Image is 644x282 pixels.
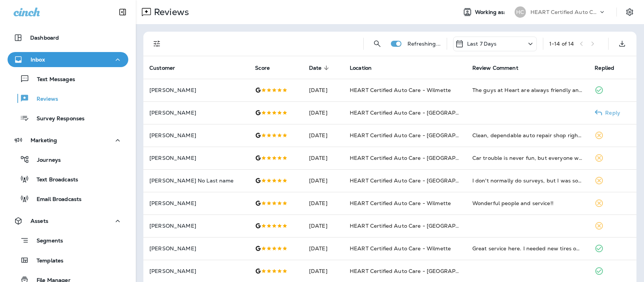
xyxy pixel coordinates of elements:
p: [PERSON_NAME] [149,155,243,161]
span: Customer [149,65,175,71]
span: Replied [595,64,624,71]
td: [DATE] [303,147,344,169]
p: [PERSON_NAME] [149,110,243,116]
div: The guys at Heart are always friendly and accommodation. They get the job done quickly and are th... [472,86,583,94]
span: Replied [595,65,614,71]
span: Score [255,65,270,71]
span: Location [350,65,372,71]
p: Reviews [151,6,189,18]
span: Score [255,64,280,71]
button: Settings [623,5,636,19]
button: Survey Responses [8,110,128,126]
span: HEART Certified Auto Care - Wilmette [350,245,451,252]
div: Wonderful people and service!! [472,199,583,207]
button: Assets [8,213,128,228]
p: [PERSON_NAME] [149,87,243,93]
button: Marketing [8,133,128,148]
button: Reviews [8,90,128,106]
button: Collapse Sidebar [112,5,133,20]
button: Inbox [8,52,128,67]
span: HEART Certified Auto Care - [GEOGRAPHIC_DATA] [350,109,485,116]
span: Review Comment [472,65,518,71]
span: HEART Certified Auto Care - Wilmette [350,87,451,93]
p: Last 7 Days [467,41,497,47]
button: Text Messages [8,71,128,87]
p: Journeys [29,157,61,164]
p: Marketing [31,137,57,143]
p: Email Broadcasts [29,196,81,203]
div: HC [515,6,526,18]
p: [PERSON_NAME] [149,223,243,229]
p: [PERSON_NAME] [149,245,243,251]
button: Text Broadcasts [8,171,128,187]
p: Inbox [31,57,45,63]
td: [DATE] [303,169,344,192]
div: Car trouble is never fun, but everyone was so kind and helpful. They explained all the issues tho... [472,154,583,162]
span: HEART Certified Auto Care - Wilmette [350,200,451,207]
p: [PERSON_NAME] [149,132,243,138]
p: Dashboard [30,35,59,41]
span: HEART Certified Auto Care - [GEOGRAPHIC_DATA] [350,222,485,229]
span: Customer [149,64,185,71]
button: Dashboard [8,30,128,45]
p: Refreshing... [407,41,441,47]
button: Filters [149,36,164,51]
button: Templates [8,252,128,268]
p: HEART Certified Auto Care [530,9,598,15]
div: Great service here. I needed new tires on my car with a quick turnaround and they got it done. Wi... [472,245,583,252]
p: Text Messages [29,76,75,83]
p: Assets [31,218,48,224]
div: Clean, dependable auto repair shop right in our neighborhood. They sent me a text listing what ne... [472,132,583,139]
p: Segments [29,238,63,245]
p: [PERSON_NAME] [149,268,243,274]
td: [DATE] [303,79,344,101]
p: [PERSON_NAME] No Last name [149,178,243,184]
p: Reviews [29,96,58,103]
p: Text Broadcasts [29,176,78,184]
button: Export as CSV [615,36,630,51]
span: Working as: [475,9,507,15]
span: HEART Certified Auto Care - [GEOGRAPHIC_DATA] [350,268,485,274]
td: [DATE] [303,101,344,124]
span: Date [309,65,322,71]
td: [DATE] [303,237,344,260]
button: Journeys [8,152,128,167]
div: I don't normally do surveys, but I was so impressed by the customer service that I am making an e... [472,177,583,184]
span: HEART Certified Auto Care - [GEOGRAPHIC_DATA] [350,132,485,139]
button: Email Broadcasts [8,191,128,207]
button: Segments [8,232,128,248]
p: Templates [29,257,63,265]
span: Location [350,64,381,71]
td: [DATE] [303,124,344,147]
td: [DATE] [303,215,344,237]
span: HEART Certified Auto Care - [GEOGRAPHIC_DATA] [350,155,485,161]
span: HEART Certified Auto Care - [GEOGRAPHIC_DATA] [350,177,485,184]
td: [DATE] [303,192,344,215]
div: 1 - 14 of 14 [549,41,574,47]
p: Reply [602,110,620,116]
p: Survey Responses [29,115,85,123]
p: [PERSON_NAME] [149,200,243,206]
button: Search Reviews [370,36,385,51]
span: Date [309,64,332,71]
span: Review Comment [472,64,528,71]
